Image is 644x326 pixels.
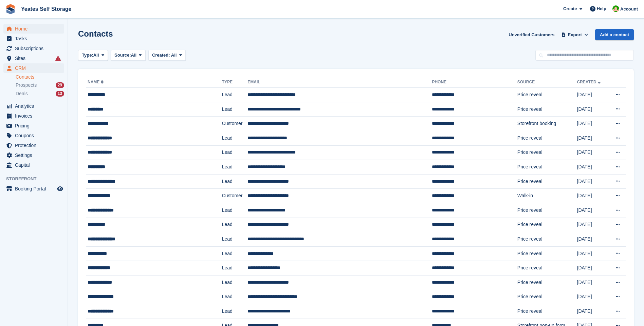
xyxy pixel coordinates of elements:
[222,203,248,218] td: Lead
[15,24,56,34] span: Home
[18,3,74,15] a: Yeates Self Storage
[577,117,608,131] td: [DATE]
[577,88,608,102] td: [DATE]
[3,101,64,111] a: menu
[577,304,608,319] td: [DATE]
[577,246,608,261] td: [DATE]
[15,121,56,130] span: Pricing
[577,218,608,232] td: [DATE]
[56,82,64,88] div: 29
[15,44,56,53] span: Subscriptions
[222,174,248,189] td: Lead
[3,184,64,193] a: menu
[16,90,28,97] span: Deals
[3,141,64,150] a: menu
[577,131,608,145] td: [DATE]
[222,145,248,160] td: Lead
[5,4,16,14] img: stora-icon-8386f47178a22dfd0bd8f6a31ec36ba5ce8667c1dd55bd0f319d3a0aa187defe.svg
[517,117,577,131] td: Storefront booking
[432,77,517,88] th: Phone
[222,290,248,304] td: Lead
[577,232,608,247] td: [DATE]
[620,6,638,13] span: Account
[517,203,577,218] td: Price reveal
[222,131,248,145] td: Lead
[517,174,577,189] td: Price reveal
[93,52,99,59] span: All
[577,174,608,189] td: [DATE]
[56,91,64,97] div: 13
[577,80,602,84] a: Created
[78,29,113,38] h1: Contacts
[517,218,577,232] td: Price reveal
[3,24,64,34] a: menu
[6,176,68,182] span: Storefront
[517,275,577,290] td: Price reveal
[577,160,608,175] td: [DATE]
[3,63,64,73] a: menu
[222,117,248,131] td: Customer
[3,160,64,170] a: menu
[15,111,56,121] span: Invoices
[517,131,577,145] td: Price reveal
[568,32,582,38] span: Export
[560,29,590,40] button: Export
[3,150,64,160] a: menu
[15,54,56,63] span: Sites
[3,44,64,53] a: menu
[82,52,93,59] span: Type:
[517,232,577,247] td: Price reveal
[15,101,56,111] span: Analytics
[517,102,577,117] td: Price reveal
[16,82,64,89] a: Prospects 29
[55,56,61,61] i: Smart entry sync failures have occurred
[577,290,608,304] td: [DATE]
[15,34,56,43] span: Tasks
[222,160,248,175] td: Lead
[15,160,56,170] span: Capital
[111,50,146,61] button: Source: All
[148,50,186,61] button: Created: All
[247,77,432,88] th: Email
[15,150,56,160] span: Settings
[577,102,608,117] td: [DATE]
[517,246,577,261] td: Price reveal
[563,5,577,12] span: Create
[517,290,577,304] td: Price reveal
[3,54,64,63] a: menu
[517,304,577,319] td: Price reveal
[595,29,634,40] a: Add a contact
[222,189,248,203] td: Customer
[612,5,619,12] img: Angela Field
[222,218,248,232] td: Lead
[15,131,56,140] span: Coupons
[3,131,64,140] a: menu
[131,52,137,59] span: All
[222,304,248,319] td: Lead
[517,145,577,160] td: Price reveal
[222,102,248,117] td: Lead
[506,29,557,40] a: Unverified Customers
[88,80,105,84] a: Name
[222,261,248,276] td: Lead
[222,232,248,247] td: Lead
[222,275,248,290] td: Lead
[222,88,248,102] td: Lead
[16,74,64,80] a: Contacts
[577,203,608,218] td: [DATE]
[3,111,64,121] a: menu
[577,275,608,290] td: [DATE]
[597,5,606,12] span: Help
[16,82,37,88] span: Prospects
[3,34,64,43] a: menu
[15,184,56,193] span: Booking Portal
[577,261,608,276] td: [DATE]
[171,53,177,58] span: All
[78,50,108,61] button: Type: All
[152,53,170,58] span: Created:
[16,90,64,97] a: Deals 13
[56,185,64,193] a: Preview store
[3,121,64,130] a: menu
[517,189,577,203] td: Walk-in
[15,141,56,150] span: Protection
